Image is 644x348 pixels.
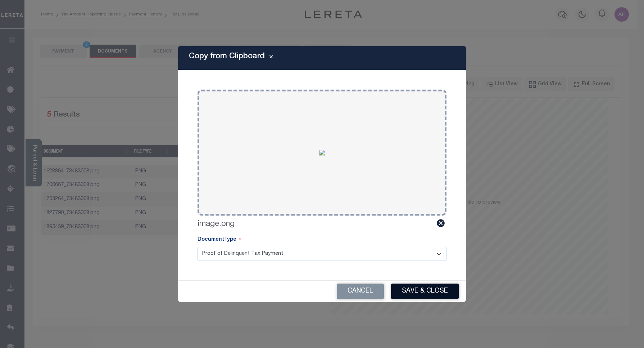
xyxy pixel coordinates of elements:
[337,284,384,299] button: Cancel
[189,52,265,61] h5: Copy from Clipboard
[391,284,459,299] button: Save & Close
[319,150,325,155] img: 4c9c1b19-e0bd-4dd4-b016-e3228036b203
[198,236,241,244] label: DocumentType
[198,218,235,230] label: image.png
[265,54,277,62] button: Close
